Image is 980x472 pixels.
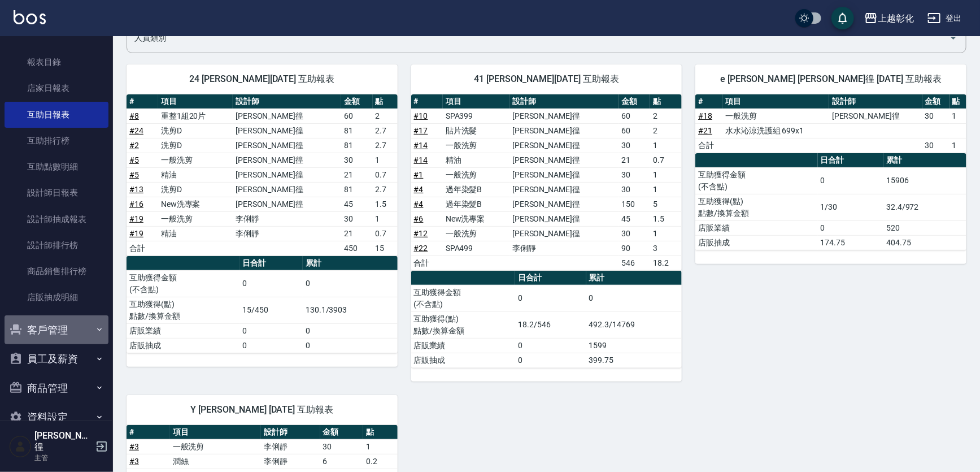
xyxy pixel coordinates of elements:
td: [PERSON_NAME]徨 [233,138,341,153]
span: Y [PERSON_NAME] [DATE] 互助報表 [140,404,384,415]
a: #4 [414,200,424,209]
td: 0 [303,323,398,338]
td: 0 [239,270,303,297]
th: 項目 [443,94,509,109]
td: 1/30 [818,194,884,220]
td: 合計 [411,256,443,270]
td: 81 [341,123,373,138]
td: 0 [515,285,586,311]
td: 2.7 [373,138,398,153]
td: 1.5 [373,197,398,211]
th: # [411,94,443,109]
td: 1 [650,167,682,182]
a: 設計師排行榜 [5,232,108,258]
td: 一般洗剪 [443,226,509,241]
td: 6 [320,454,364,469]
td: 0 [239,338,303,353]
a: 互助點數明細 [5,154,108,180]
button: save [831,7,854,29]
td: 李俐靜 [233,211,341,226]
td: 重整1組20片 [158,109,233,123]
td: 81 [341,182,373,197]
td: [PERSON_NAME]徨 [509,153,619,167]
td: 1.5 [650,211,682,226]
td: 18.2/546 [515,311,586,338]
td: 21 [341,167,373,182]
td: 1599 [586,338,682,353]
td: 過年染髮B [443,182,509,197]
a: 互助日報表 [5,102,108,128]
td: [PERSON_NAME]徨 [233,123,341,138]
td: 0 [303,338,398,353]
td: [PERSON_NAME]徨 [509,167,619,182]
td: 李俐靜 [261,439,320,454]
td: 洗剪D [158,182,233,197]
a: 商品銷售排行榜 [5,258,108,284]
td: 18.2 [650,256,682,270]
td: [PERSON_NAME]徨 [509,182,619,197]
th: 金額 [922,94,949,109]
td: 李俐靜 [261,454,320,469]
td: 520 [883,220,966,235]
a: #3 [129,442,139,451]
button: 登出 [923,8,966,29]
a: #6 [414,214,424,223]
td: [PERSON_NAME]徨 [233,109,341,123]
a: 設計師日報表 [5,180,108,206]
td: [PERSON_NAME]徨 [509,197,619,211]
td: New洗專案 [158,197,233,211]
button: 上越彰化 [860,7,918,30]
th: # [695,94,722,109]
th: # [127,425,170,440]
td: 店販業績 [127,323,239,338]
td: 互助獲得(點) 點數/換算金額 [411,311,516,338]
a: #8 [129,111,139,120]
td: 0 [303,270,398,297]
td: 2.7 [373,182,398,197]
td: 1 [373,211,398,226]
td: 互助獲得金額 (不含點) [411,285,516,311]
th: 點 [373,94,398,109]
div: 上越彰化 [878,11,914,25]
td: 1 [363,439,397,454]
span: 41 [PERSON_NAME][DATE] 互助報表 [425,73,669,85]
td: 一般洗剪 [722,109,829,123]
td: [PERSON_NAME]徨 [233,153,341,167]
td: 1 [949,109,966,123]
td: 30 [619,138,650,153]
a: 店販抽成明細 [5,284,108,310]
td: 一般洗剪 [443,138,509,153]
td: 李俐靜 [233,226,341,241]
td: [PERSON_NAME]徨 [233,182,341,197]
th: 累計 [303,256,398,271]
button: Open [944,29,962,47]
td: 15/450 [239,297,303,323]
th: 累計 [883,153,966,168]
th: 設計師 [509,94,619,109]
th: 金額 [341,94,373,109]
td: 21 [341,226,373,241]
td: 0.2 [363,454,397,469]
td: 合計 [127,241,158,256]
td: [PERSON_NAME]徨 [509,226,619,241]
a: #3 [129,457,139,466]
td: 2.7 [373,123,398,138]
td: 一般洗剪 [170,439,261,454]
th: 點 [650,94,682,109]
td: 0 [515,353,586,367]
th: 點 [949,94,966,109]
td: 互助獲得(點) 點數/換算金額 [695,194,817,220]
td: 精油 [158,167,233,182]
td: 2 [650,123,682,138]
td: 174.75 [818,235,884,250]
table: a dense table [411,94,682,271]
td: [PERSON_NAME]徨 [509,109,619,123]
td: 1 [650,182,682,197]
td: [PERSON_NAME]徨 [829,109,922,123]
td: 0 [586,285,682,311]
a: #4 [414,185,424,194]
th: 設計師 [829,94,922,109]
table: a dense table [411,271,682,368]
td: 潤絲 [170,454,261,469]
td: 30 [619,167,650,182]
